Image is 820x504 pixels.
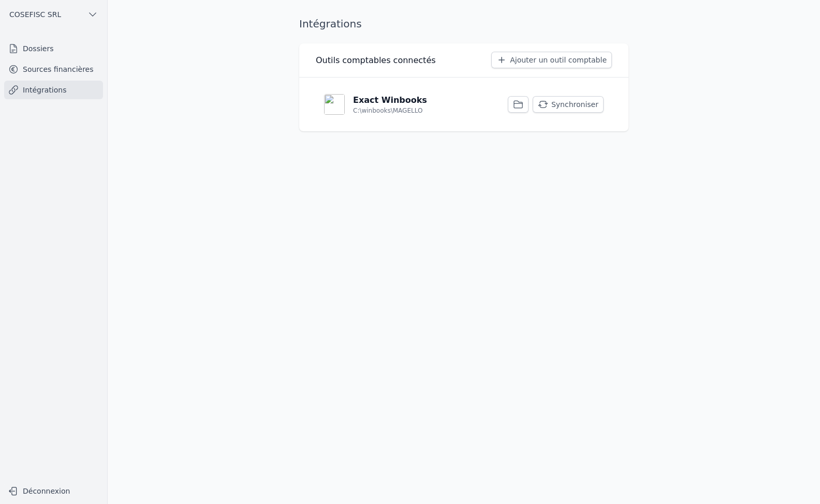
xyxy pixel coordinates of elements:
button: Synchroniser [533,96,604,113]
a: Intégrations [4,81,103,99]
a: Dossiers [4,39,103,58]
button: Déconnexion [4,483,103,499]
p: C:\winbooks\MAGELLO [353,106,422,115]
a: Sources financières [4,60,103,79]
button: COSEFISC SRL [4,6,103,23]
h3: Outils comptables connectés [316,54,436,67]
p: Exact Winbooks [353,94,427,106]
a: Exact Winbooks C:\winbooks\MAGELLO Synchroniser [316,86,612,123]
button: Ajouter un outil comptable [491,52,612,68]
h1: Intégrations [299,17,362,31]
span: COSEFISC SRL [9,9,61,20]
